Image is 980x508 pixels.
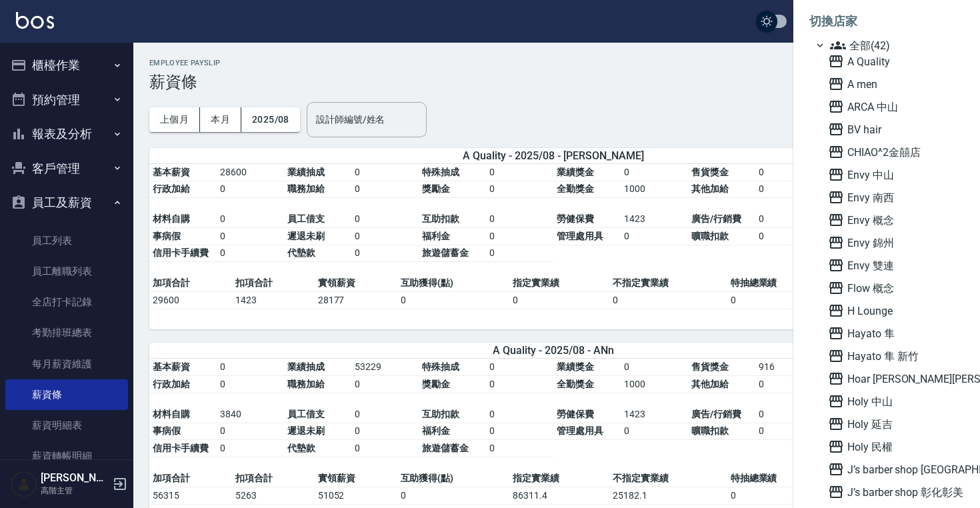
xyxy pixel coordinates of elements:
span: Hoar [PERSON_NAME][PERSON_NAME] [828,371,959,387]
span: J’s barber shop [GEOGRAPHIC_DATA][PERSON_NAME] [828,461,959,477]
span: Holy 中山 [828,393,959,409]
span: Envy 雙連 [828,257,959,273]
span: BV hair [828,121,959,137]
span: ARCA 中山 [828,99,959,115]
span: Hayato 隼 [828,325,959,341]
span: Flow 概念 [828,280,959,296]
span: A men [828,76,959,92]
li: 切換店家 [809,5,964,37]
span: Holy 延吉 [828,416,959,432]
span: 全部(42) [830,37,959,53]
span: H Lounge [828,303,959,319]
span: Hayato 隼 新竹 [828,348,959,364]
span: Holy 民權 [828,439,959,455]
span: Envy 錦州 [828,235,959,251]
span: J’s barber shop 彰化彰美 [828,484,959,500]
span: CHIAO^2金囍店 [828,144,959,160]
span: Envy 概念 [828,212,959,228]
span: Envy 中山 [828,167,959,183]
span: Envy 南西 [828,189,959,205]
span: A Quality [828,53,959,69]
